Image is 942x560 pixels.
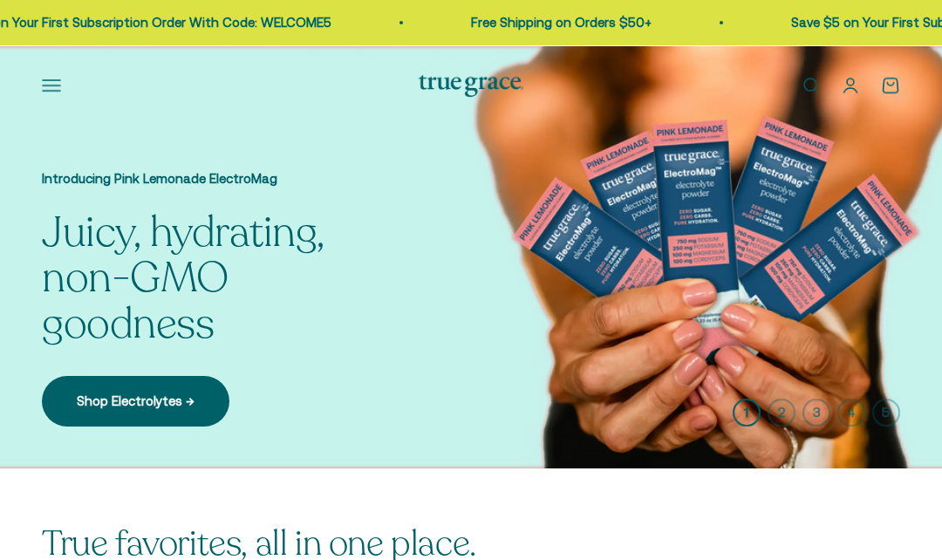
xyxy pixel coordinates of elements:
[837,399,865,427] button: 4
[733,399,761,427] button: 1
[872,399,900,427] button: 5
[468,15,648,30] a: Free Shipping on Orders $50+
[42,376,229,427] a: Shop Electrolytes →
[42,204,391,353] split-lines: Juicy, hydrating, non-GMO goodness
[768,399,795,427] button: 2
[42,168,391,189] p: Introducing Pink Lemonade ElectroMag
[802,399,830,427] button: 3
